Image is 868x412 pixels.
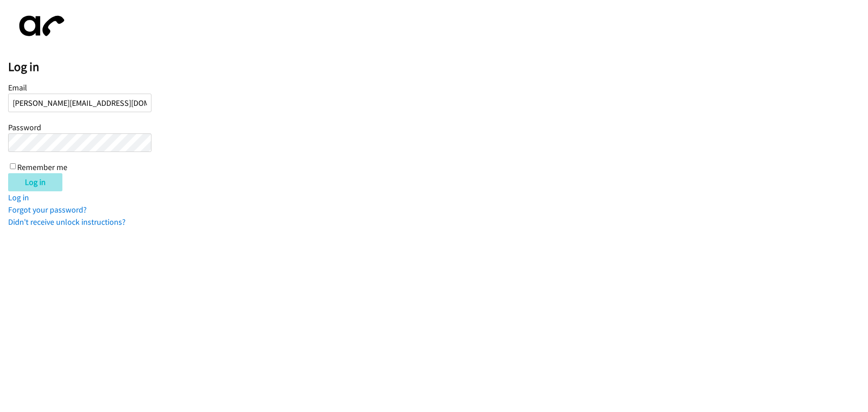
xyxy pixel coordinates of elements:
label: Password [8,122,41,133]
a: Didn't receive unlock instructions? [8,217,126,227]
a: Log in [8,192,29,203]
label: Remember me [17,162,67,172]
input: Log in [8,173,62,191]
img: aphone-8a226864a2ddd6a5e75d1ebefc011f4aa8f32683c2d82f3fb0802fe031f96514.svg [8,8,71,44]
label: Email [8,82,27,93]
h2: Log in [8,59,868,75]
a: Forgot your password? [8,204,87,215]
